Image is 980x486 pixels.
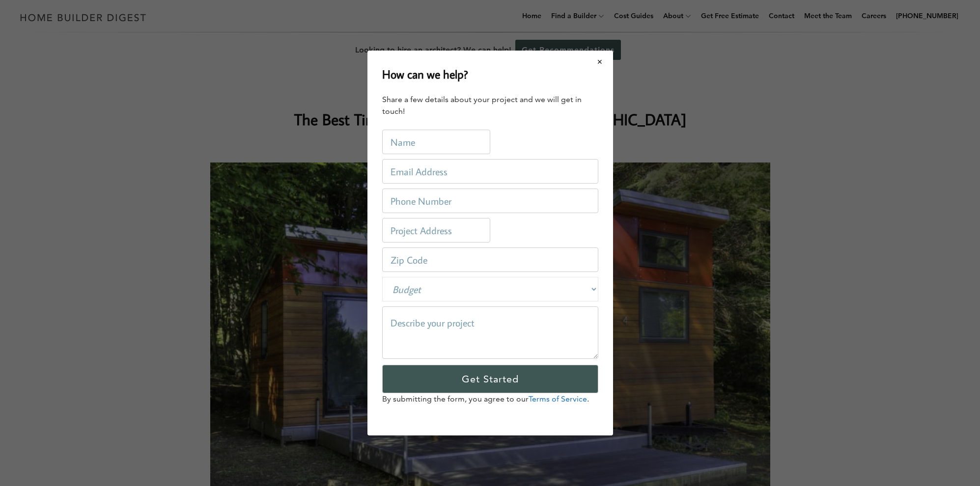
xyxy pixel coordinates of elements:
[529,394,587,404] a: Terms of Service
[382,393,598,405] p: By submitting the form, you agree to our .
[382,159,598,184] input: Email Address
[382,65,468,83] h2: How can we help?
[382,247,598,272] input: Zip Code
[587,52,613,72] button: Close modal
[382,130,490,154] input: Name
[382,94,598,117] div: Share a few details about your project and we will get in touch!
[382,365,598,393] input: Get Started
[382,189,598,213] input: Phone Number
[382,218,490,243] input: Project Address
